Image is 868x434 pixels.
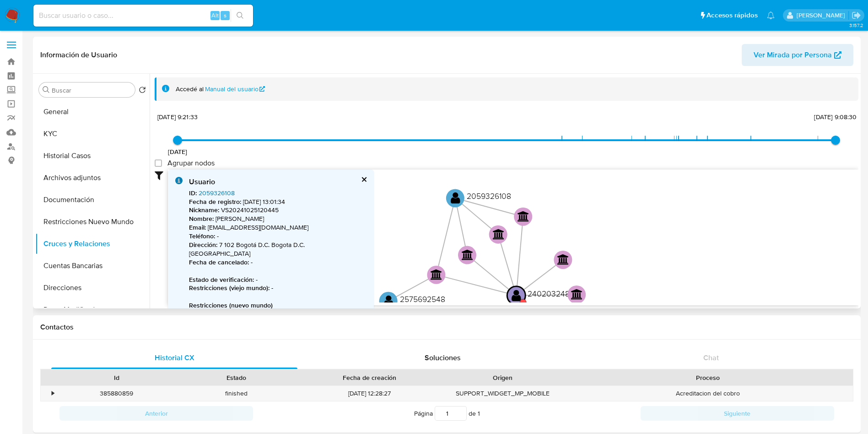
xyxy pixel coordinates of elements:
[425,352,461,363] span: Soluciones
[231,9,249,22] button: search-icon
[431,269,442,280] text: 
[797,11,848,20] p: damian.rodriguez@mercadolibre.com
[361,176,367,182] button: cerrar
[189,258,249,267] b: Fecha de cancelado :
[478,409,480,418] span: 1
[569,373,846,382] div: Proceso
[33,10,253,22] input: Buscar usuario o caso...
[189,223,206,232] b: Email :
[189,214,367,223] p: [PERSON_NAME]
[767,11,775,19] a: Notificaciones
[189,241,367,258] p: 7 102 Bogotá D.C. Bogota D.C. [GEOGRAPHIC_DATA]
[400,293,445,305] text: 2575692548
[205,85,265,93] a: Manual del usuario
[157,112,198,121] span: [DATE] 9:21:33
[189,232,367,241] p: -
[155,352,194,363] span: Historial CX
[52,389,54,398] div: •
[40,323,853,332] h1: Contactos
[40,50,117,60] h1: Información de Usuario
[57,386,177,401] div: 385880859
[703,352,719,363] span: Chat
[189,177,367,187] div: Usuario
[211,11,219,20] span: Alt
[706,11,758,20] span: Accesos rápidos
[297,386,443,401] div: [DATE] 12:28:27
[168,147,188,156] span: [DATE]
[199,188,235,198] a: 2059326108
[35,145,150,167] button: Historial Casos
[35,277,150,299] button: Direcciones
[177,386,297,401] div: finished
[303,373,437,382] div: Fecha de creación
[384,294,394,308] text: 
[443,386,563,401] div: SUPPORT_WIDGET_MP_MOBILE
[641,406,834,421] button: Siguiente
[35,167,150,189] button: Archivos adjuntos
[814,112,857,121] span: [DATE] 9:08:30
[189,301,273,310] b: Restricciones (nuevo mundo)
[449,373,556,382] div: Origen
[571,289,583,300] text: 
[852,11,861,20] a: Salir
[189,240,217,249] b: Dirección :
[189,197,241,206] b: Fecha de registro :
[189,206,367,214] p: VS20241025120445
[59,406,253,421] button: Anterior
[189,223,367,232] p: [EMAIL_ADDRESS][DOMAIN_NAME]
[52,86,131,94] input: Buscar
[35,123,150,145] button: KYC
[528,288,574,299] text: 2402032487
[224,11,226,20] span: s
[167,159,215,168] span: Agrupar nodos
[183,373,290,382] div: Estado
[467,190,511,202] text: 2059326108
[189,205,219,214] b: Nickname :
[451,191,460,204] text: 
[189,198,367,206] p: [DATE] 13:01:34
[754,44,832,66] span: Ver Mirada por Persona
[43,86,50,93] button: Buscar
[155,159,162,167] input: Agrupar nodos
[512,289,521,302] text: 
[518,211,529,222] text: 
[35,255,150,277] button: Cuentas Bancarias
[35,211,150,233] button: Restricciones Nuevo Mundo
[189,283,270,292] b: Restricciones (viejo mundo) :
[742,44,853,66] button: Ver Mirada por Persona
[35,233,150,255] button: Cruces y Relaciones
[139,86,146,96] button: Volver al orden por defecto
[35,189,150,211] button: Documentación
[35,299,150,321] button: Datos Modificados
[462,249,474,260] text: 
[189,188,197,198] b: ID :
[63,373,170,382] div: Id
[189,275,254,284] b: Estado de verificación :
[189,231,215,241] b: Teléfono :
[493,229,505,240] text: 
[189,284,367,292] p: -
[414,406,480,421] span: Página de
[189,258,367,267] p: -
[176,85,204,93] span: Accedé al
[35,101,150,123] button: General
[563,386,853,401] div: Acreditacion del cobro
[189,214,214,223] b: Nombre :
[189,275,367,284] p: -
[557,254,569,265] text: 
